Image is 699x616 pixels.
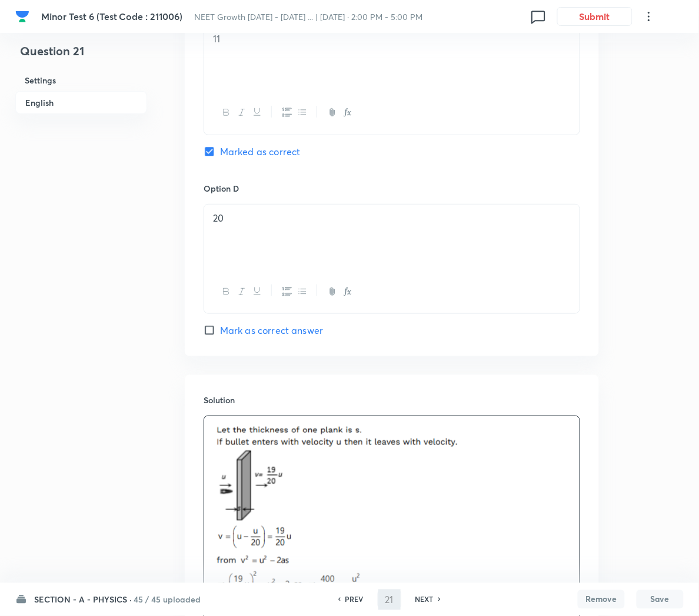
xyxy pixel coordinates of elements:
h4: Question 21 [15,42,147,69]
span: Marked as correct [220,145,301,159]
h6: Settings [15,69,147,91]
h6: NEXT [415,594,434,605]
h6: 45 / 45 uploaded [134,594,201,606]
img: Company Logo [15,9,29,24]
span: Mark as correct answer [220,323,323,337]
h6: English [15,91,147,114]
button: Remove [578,590,625,609]
button: Save [637,590,684,609]
h6: Solution [204,394,580,406]
span: NEET Growth [DATE] - [DATE] ... | [DATE] · 2:00 PM - 5:00 PM [195,11,423,22]
h6: Option D [204,182,580,195]
p: 20 [213,212,571,225]
h6: SECTION - A - PHYSICS · [34,594,132,606]
span: Minor Test 6 (Test Code : 211006) [41,10,183,22]
a: Company Logo [15,9,32,24]
p: 11 [213,32,571,46]
button: Submit [557,7,633,26]
h6: PREV [345,594,364,605]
